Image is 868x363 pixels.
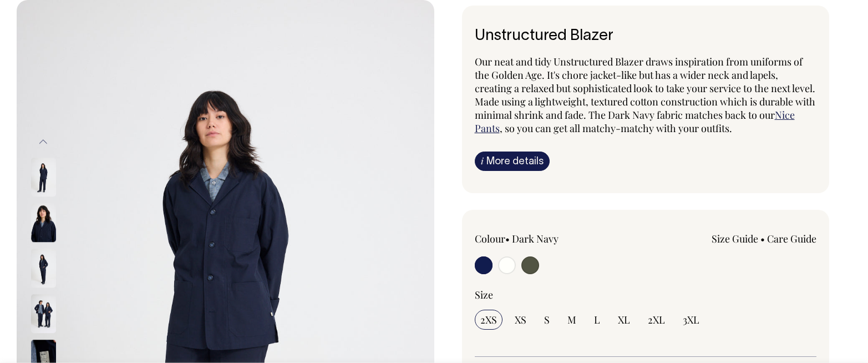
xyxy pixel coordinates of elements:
a: iMore details [475,152,550,171]
h6: Unstructured Blazer [475,28,817,45]
input: 2XS [475,310,502,330]
span: • [505,232,510,245]
span: 3XL [683,313,699,326]
input: XL [612,310,636,330]
a: Care Guide [767,232,816,245]
input: 3XL [677,310,705,330]
span: S [544,313,550,326]
span: 2XL [648,313,665,326]
span: M [567,313,576,326]
div: Colour [475,232,612,245]
span: 2XS [480,313,497,326]
input: 2XL [642,310,671,330]
span: • [760,232,765,245]
span: i [481,155,484,167]
span: XS [515,313,526,326]
a: Size Guide [712,232,758,245]
a: Nice Pants [475,108,795,135]
img: dark-navy [31,249,56,288]
label: Dark Navy [512,232,559,245]
input: XS [509,310,532,330]
span: , so you can get all matchy-matchy with your outfits. [500,122,732,135]
div: Size [475,288,817,301]
button: Previous [35,129,52,154]
input: S [539,310,555,330]
span: XL [618,313,630,326]
img: dark-navy [31,203,56,242]
span: L [594,313,600,326]
img: dark-navy [31,158,56,196]
img: dark-navy [31,294,56,333]
input: M [562,310,582,330]
input: L [588,310,606,330]
span: Our neat and tidy Unstructured Blazer draws inspiration from uniforms of the Golden Age. It's cho... [475,55,815,122]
